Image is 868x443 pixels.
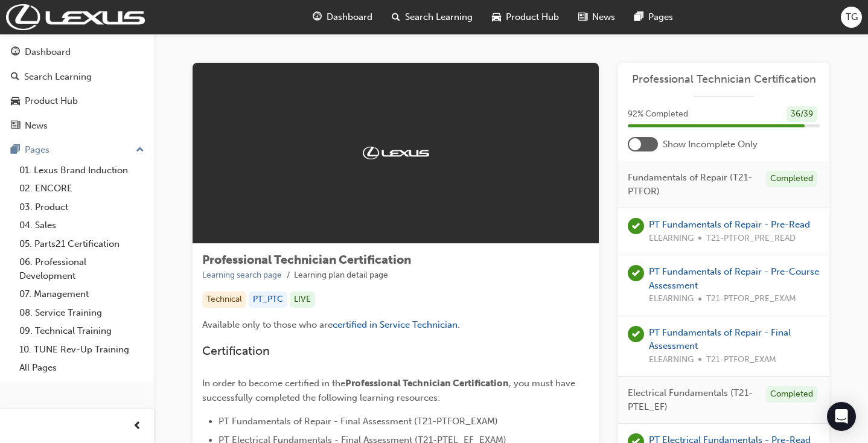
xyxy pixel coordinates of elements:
[14,340,149,359] a: 10. TUNE Rev-Up Training
[706,292,796,306] span: T21-PTFOR_PRE_EXAM
[327,10,372,24] span: Dashboard
[294,269,388,282] li: Learning plan detail page
[628,218,644,234] span: learningRecordVerb_COMPLETE-icon
[625,5,683,30] a: pages-iconPages
[14,322,149,340] a: 09. Technical Training
[392,10,400,25] span: search-icon
[363,147,429,159] img: Trak
[333,319,458,330] a: certified in Service Technician
[14,161,149,180] a: 01. Lexus Brand Induction
[24,70,92,84] div: Search Learning
[5,41,149,63] a: Dashboard
[628,107,688,121] span: 92 % Completed
[766,171,817,187] div: Completed
[663,138,758,151] span: Show Incomplete Only
[14,285,149,304] a: 07. Management
[506,10,559,24] span: Product Hub
[649,327,791,352] a: PT Fundamentals of Repair - Final Assessment
[25,94,78,108] div: Product Hub
[5,90,149,112] a: Product Hub
[345,378,509,389] span: Professional Technician Certification
[649,353,694,367] span: ELEARNING
[14,359,149,377] a: All Pages
[202,378,345,389] span: In order to become certified in the
[249,292,287,308] div: PT_PTC
[5,139,149,161] button: Pages
[14,235,149,253] a: 05. Parts21 Certification
[303,5,382,30] a: guage-iconDashboard
[202,253,411,267] span: Professional Technician Certification
[628,386,756,413] span: Electrical Fundamentals (T21-PTEL_EF)
[482,5,569,30] a: car-iconProduct Hub
[14,253,149,285] a: 06. Professional Development
[202,378,578,403] span: , you must have successfully completed the following learning resources:
[136,142,144,158] span: up-icon
[706,353,776,367] span: T21-PTFOR_EXAM
[405,10,473,24] span: Search Learning
[649,219,810,230] a: PT Fundamentals of Repair - Pre-Read
[25,143,49,157] div: Pages
[14,304,149,322] a: 08. Service Training
[846,10,858,24] span: TG
[592,10,615,24] span: News
[6,4,145,30] img: Trak
[14,216,149,235] a: 04. Sales
[628,72,820,86] a: Professional Technician Certification
[634,10,643,25] span: pages-icon
[11,121,20,132] span: news-icon
[628,265,644,281] span: learningRecordVerb_COMPLETE-icon
[5,39,149,139] button: DashboardSearch LearningProduct HubNews
[578,10,587,25] span: news-icon
[14,179,149,198] a: 02. ENCORE
[382,5,482,30] a: search-iconSearch Learning
[11,145,20,156] span: pages-icon
[313,10,322,25] span: guage-icon
[766,386,817,403] div: Completed
[5,66,149,88] a: Search Learning
[569,5,625,30] a: news-iconNews
[827,402,856,431] div: Open Intercom Messenger
[649,232,694,246] span: ELEARNING
[628,326,644,342] span: learningRecordVerb_COMPLETE-icon
[202,319,333,330] span: Available only to those who are
[628,171,756,198] span: Fundamentals of Repair (T21-PTFOR)
[25,45,71,59] div: Dashboard
[219,416,498,427] span: PT Fundamentals of Repair - Final Assessment (T21-PTFOR_EXAM)
[11,72,19,83] span: search-icon
[202,292,246,308] div: Technical
[133,419,142,434] span: prev-icon
[5,115,149,137] a: News
[648,10,673,24] span: Pages
[25,119,48,133] div: News
[649,292,694,306] span: ELEARNING
[290,292,315,308] div: LIVE
[787,106,817,123] div: 36 / 39
[11,47,20,58] span: guage-icon
[706,232,796,246] span: T21-PTFOR_PRE_READ
[11,96,20,107] span: car-icon
[841,7,862,28] button: TG
[202,270,282,280] a: Learning search page
[492,10,501,25] span: car-icon
[458,319,460,330] span: .
[649,266,819,291] a: PT Fundamentals of Repair - Pre-Course Assessment
[202,344,270,358] span: Certification
[14,198,149,217] a: 03. Product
